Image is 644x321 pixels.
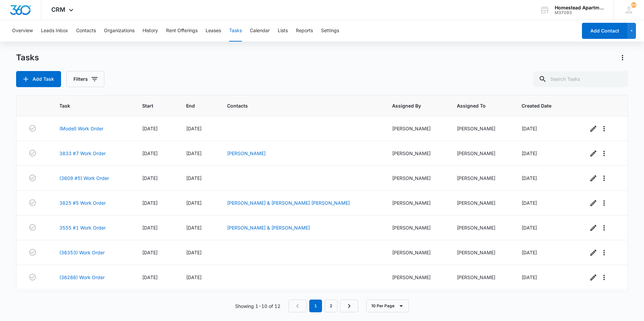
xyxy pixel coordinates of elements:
a: [PERSON_NAME] & [PERSON_NAME] [227,225,310,231]
div: [PERSON_NAME] [457,199,505,206]
span: [DATE] [186,175,202,181]
span: [DATE] [522,150,537,156]
div: [PERSON_NAME] [457,274,505,281]
p: Showing 1-10 of 12 [235,303,280,310]
div: [PERSON_NAME] [392,199,441,206]
h1: Tasks [16,53,39,63]
div: [PERSON_NAME] [392,150,441,157]
a: 3555 #1 Work Order [59,224,106,231]
button: Contacts [76,20,96,42]
button: Rent Offerings [166,20,198,42]
div: notifications count [631,2,636,8]
a: (36266) Work Order [59,274,105,281]
span: [DATE] [186,126,202,131]
a: 3825 #5 Work Order [59,199,106,206]
span: CRM [51,6,65,13]
button: Tasks [229,20,242,42]
span: [DATE] [186,274,202,280]
div: [PERSON_NAME] [457,224,505,231]
a: Next Page [340,300,358,312]
a: (36353) Work Order [59,249,105,256]
button: Calendar [250,20,270,42]
button: Add Task [16,71,61,87]
span: End [186,102,201,109]
div: [PERSON_NAME] [392,224,441,231]
button: Overview [12,20,33,42]
button: Filters [66,71,104,87]
span: [DATE] [186,200,202,206]
button: Add Contact [582,23,627,39]
nav: Pagination [288,300,358,312]
button: Leases [206,20,221,42]
a: 3833 #7 Work Order [59,150,106,157]
button: Reports [296,20,313,42]
span: [DATE] [522,225,537,231]
span: [DATE] [186,250,202,255]
span: [DATE] [522,200,537,206]
span: [DATE] [142,126,158,131]
span: [DATE] [142,274,158,280]
span: Start [142,102,160,109]
div: [PERSON_NAME] [457,125,505,132]
div: [PERSON_NAME] [457,249,505,256]
div: [PERSON_NAME] [392,249,441,256]
button: Organizations [104,20,135,42]
a: [PERSON_NAME] [227,150,266,156]
button: Settings [321,20,339,42]
button: History [143,20,158,42]
div: [PERSON_NAME] [457,150,505,157]
em: 1 [309,300,322,312]
div: [PERSON_NAME] [392,274,441,281]
span: [DATE] [142,250,158,255]
button: Lists [278,20,288,42]
span: [DATE] [522,126,537,131]
span: [DATE] [522,175,537,181]
a: (Model) Work Order [59,125,103,132]
input: Search Tasks [533,71,628,87]
span: Assigned To [457,102,496,109]
span: [DATE] [186,150,202,156]
div: [PERSON_NAME] [392,175,441,182]
div: account name [555,5,604,10]
span: [DATE] [186,225,202,231]
span: Assigned By [392,102,431,109]
span: [DATE] [142,200,158,206]
span: [DATE] [522,250,537,255]
a: (3609 #5) Work Order [59,175,109,182]
a: Page 2 [325,300,337,312]
div: account id [555,10,604,15]
span: [DATE] [142,225,158,231]
span: Contacts [227,102,366,109]
span: Created Date [522,102,562,109]
span: [DATE] [142,175,158,181]
span: 69 [631,2,636,8]
button: 10 Per Page [366,300,409,312]
a: [PERSON_NAME] & [PERSON_NAME] [PERSON_NAME] [227,200,350,206]
span: Task [59,102,116,109]
div: [PERSON_NAME] [392,125,441,132]
button: Actions [617,52,628,63]
span: [DATE] [522,274,537,280]
span: [DATE] [142,150,158,156]
div: [PERSON_NAME] [457,175,505,182]
button: Leads Inbox [41,20,68,42]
